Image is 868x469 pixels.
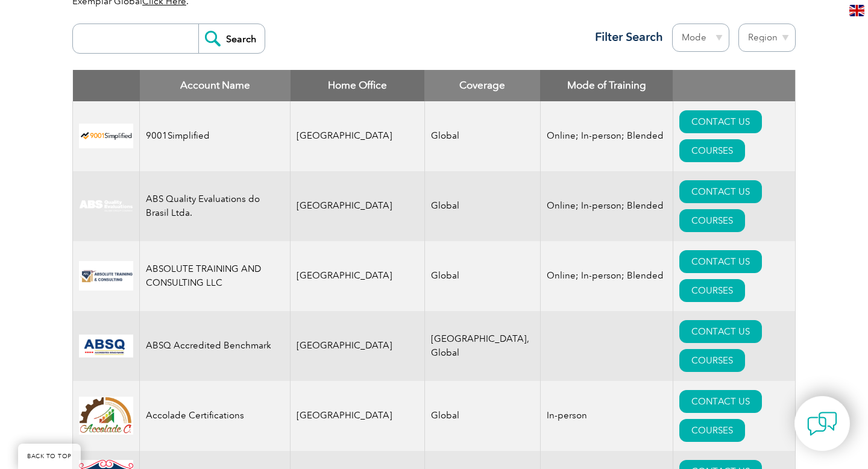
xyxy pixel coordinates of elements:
[679,349,745,372] a: COURSES
[291,171,425,241] td: [GEOGRAPHIC_DATA]
[291,381,425,451] td: [GEOGRAPHIC_DATA]
[424,101,540,171] td: Global
[679,209,745,232] a: COURSES
[79,200,133,213] img: c92924ac-d9bc-ea11-a814-000d3a79823d-logo.jpg
[588,30,663,45] h3: Filter Search
[424,70,540,101] th: Coverage: activate to sort column ascending
[291,70,425,101] th: Home Office: activate to sort column ascending
[140,381,291,451] td: Accolade Certifications
[424,171,540,241] td: Global
[540,241,673,311] td: Online; In-person; Blended
[140,311,291,381] td: ABSQ Accredited Benchmark
[679,390,762,413] a: CONTACT US
[79,397,133,435] img: 1a94dd1a-69dd-eb11-bacb-002248159486-logo.jpg
[679,320,762,343] a: CONTACT US
[18,444,81,469] a: BACK TO TOP
[291,311,425,381] td: [GEOGRAPHIC_DATA]
[424,241,540,311] td: Global
[424,381,540,451] td: Global
[291,101,425,171] td: [GEOGRAPHIC_DATA]
[291,241,425,311] td: [GEOGRAPHIC_DATA]
[679,279,745,302] a: COURSES
[540,70,673,101] th: Mode of Training: activate to sort column ascending
[424,311,540,381] td: [GEOGRAPHIC_DATA], Global
[807,409,837,439] img: contact-chat.png
[679,110,762,133] a: CONTACT US
[140,101,291,171] td: 9001Simplified
[540,381,673,451] td: In-person
[679,180,762,203] a: CONTACT US
[79,124,133,148] img: 37c9c059-616f-eb11-a812-002248153038-logo.png
[673,70,795,101] th: : activate to sort column ascending
[679,139,745,162] a: COURSES
[79,335,133,357] img: cc24547b-a6e0-e911-a812-000d3a795b83-logo.png
[540,171,673,241] td: Online; In-person; Blended
[79,261,133,291] img: 16e092f6-eadd-ed11-a7c6-00224814fd52-logo.png
[679,419,745,442] a: COURSES
[849,5,864,16] img: en
[140,241,291,311] td: ABSOLUTE TRAINING AND CONSULTING LLC
[140,70,291,101] th: Account Name: activate to sort column descending
[679,250,762,273] a: CONTACT US
[198,24,265,53] input: Search
[540,101,673,171] td: Online; In-person; Blended
[140,171,291,241] td: ABS Quality Evaluations do Brasil Ltda.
